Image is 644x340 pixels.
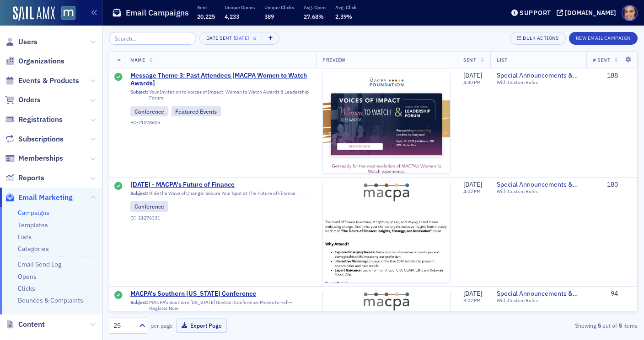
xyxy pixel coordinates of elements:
div: [DOMAIN_NAME] [565,9,616,17]
a: Bounces & Complaints [18,296,83,304]
a: Message Theme 3: Past Attendees [MACPA Women to Watch Awards] [130,72,310,88]
button: Bulk Actions [510,32,565,45]
time: 4:02 PM [463,188,481,194]
div: Sent [114,73,123,82]
span: Email Marketing [18,193,73,203]
span: Subject: [130,299,148,311]
p: Sent [197,4,215,10]
span: Name [130,57,145,63]
div: Your Invitation to Voices of Impact: Women to Watch Awards & Leadership Forum [130,89,310,103]
div: MACPA’s Southern [US_STATE] GovCon Conference Moves to Fall—Register Now [130,299,310,314]
span: Content [18,319,45,330]
img: SailAMX [13,6,55,21]
a: Lists [18,233,32,241]
p: Unique Clicks [264,4,294,10]
time: 4:30 PM [463,79,481,85]
a: Opens [18,272,37,281]
input: Search… [109,32,196,45]
div: With Custom Rules [497,188,580,194]
a: Content [5,319,45,330]
img: SailAMX [61,6,75,20]
div: Bulk Actions [523,36,558,41]
a: Users [5,37,38,47]
p: Avg. Open [304,4,326,10]
span: [DATE] [234,35,249,41]
span: Subscriptions [18,134,64,144]
span: Memberships [18,153,63,163]
a: Reports [5,173,44,183]
a: MACPA's Southern [US_STATE] Conference [130,290,310,298]
div: Ride the Wave of Change: Secure Your Spot at The Future of Finance [130,190,310,199]
span: Orders [18,95,41,105]
div: Showing out of items [468,321,638,330]
p: Avg. Click [335,4,357,10]
span: 389 [264,13,274,20]
button: Date Sent[DATE]× [199,32,263,45]
div: Featured Events [172,106,221,116]
div: Sent [114,291,123,300]
div: 25 [113,321,134,330]
a: View Homepage [55,6,75,21]
div: Support [520,9,551,17]
span: Events & Products [18,76,79,86]
span: # Sent [593,57,610,63]
a: Subscriptions [5,134,64,144]
span: Preview [322,57,346,63]
div: EC-21278605 [130,120,310,126]
a: Campaigns [18,209,49,217]
div: 188 [593,72,618,80]
span: Users [18,37,38,47]
h1: Email Campaigns [126,7,189,18]
button: Export Page [176,319,227,333]
span: 20,225 [197,13,215,20]
span: 2.39% [335,13,352,20]
div: Conference [130,201,168,211]
a: Special Announcements & Special Event Invitations [497,290,580,298]
div: Sent [114,182,123,191]
a: Organizations [5,56,64,66]
span: Subject: [130,190,148,196]
div: 180 [593,181,618,189]
a: Categories [18,245,49,253]
span: × [251,34,259,42]
button: New Email Campaign [569,32,638,45]
span: [DATE] [463,289,482,298]
span: Reports [18,173,44,183]
div: 94 [593,290,618,298]
time: 3:02 PM [463,297,481,303]
span: List [497,57,507,63]
a: Email Send Log [18,260,61,268]
strong: 5 [596,321,602,330]
p: Unique Opens [225,4,255,10]
span: Profile [622,5,638,21]
div: With Custom Rules [497,298,580,303]
a: Special Announcements & Special Event Invitations [497,72,580,80]
span: Subject: [130,89,148,101]
a: Templates [18,221,48,229]
div: With Custom Rules [497,79,580,85]
a: Registrations [5,115,63,125]
a: Orders [5,95,41,105]
a: [DATE] - MACPA's Future of Finance [130,181,310,189]
div: EC-21276331 [130,215,310,221]
button: [DOMAIN_NAME] [557,10,619,16]
div: Conference [130,106,168,116]
span: [DATE] [463,71,482,79]
span: Sent [463,57,476,63]
a: Memberships [5,153,63,163]
strong: 5 [617,321,623,330]
div: Date Sent [206,35,232,41]
label: per page [150,321,173,330]
a: Special Announcements & Special Event Invitations [497,181,580,189]
a: New Email Campaign [569,33,638,42]
a: Email Marketing [5,193,73,203]
span: 4,233 [225,13,239,20]
a: Clicks [18,284,35,293]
